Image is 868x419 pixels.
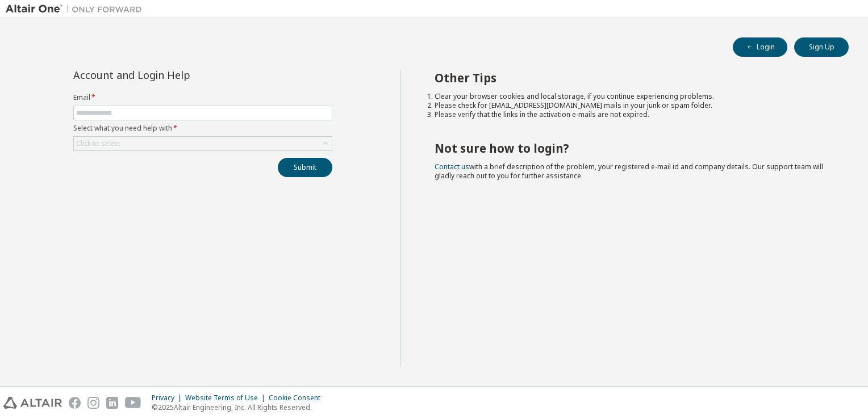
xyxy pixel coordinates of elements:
h2: Other Tips [435,70,829,85]
h2: Not sure how to login? [435,141,829,156]
img: linkedin.svg [106,397,118,409]
a: Contact us [435,162,469,171]
p: © 2025 Altair Engineering, Inc. All Rights Reserved. [152,403,327,412]
img: Altair One [6,3,148,15]
img: altair_logo.svg [3,397,62,409]
div: Cookie Consent [269,393,327,403]
button: Sign Up [794,37,849,57]
li: Clear your browser cookies and local storage, if you continue experiencing problems. [435,92,829,101]
li: Please check for [EMAIL_ADDRESS][DOMAIN_NAME] mails in your junk or spam folder. [435,101,829,110]
div: Website Terms of Use [185,393,269,403]
div: Click to select [76,139,120,148]
img: instagram.svg [87,397,99,409]
div: Privacy [152,393,185,403]
button: Submit [278,158,332,177]
button: Login [733,37,787,57]
label: Email [73,93,332,102]
img: facebook.svg [69,397,81,409]
div: Account and Login Help [73,70,281,79]
span: with a brief description of the problem, your registered e-mail id and company details. Our suppo... [435,162,823,181]
label: Select what you need help with [73,124,332,133]
div: Click to select [74,137,332,150]
li: Please verify that the links in the activation e-mails are not expired. [435,110,829,119]
img: youtube.svg [125,397,141,409]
